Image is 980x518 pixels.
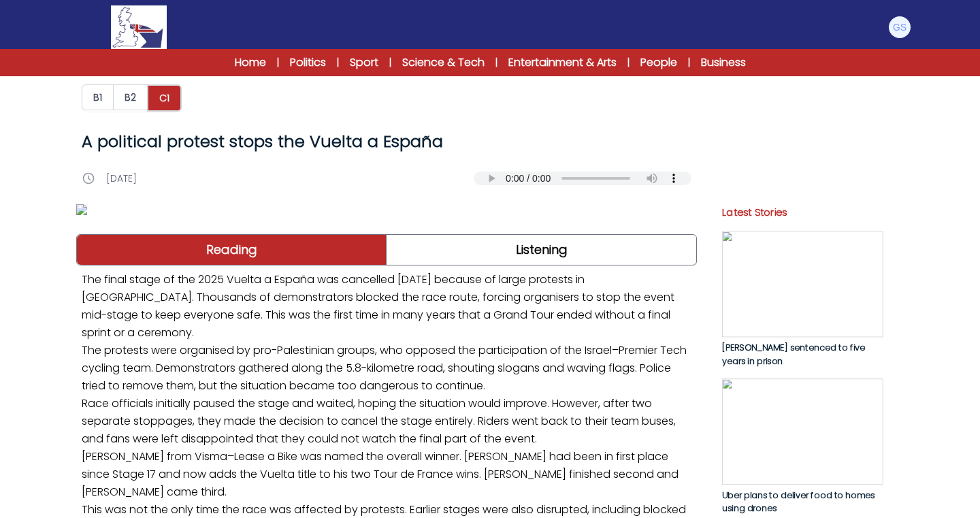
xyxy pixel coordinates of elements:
[350,54,378,71] a: Sport
[290,54,326,71] a: Politics
[722,342,865,368] span: [PERSON_NAME] sentenced to five years in prison
[627,56,630,69] span: |
[113,84,148,110] button: B2
[277,56,279,69] span: |
[148,84,182,112] a: C1
[337,56,339,69] span: |
[722,231,883,368] a: [PERSON_NAME] sentenced to five years in prison
[68,5,210,49] a: Logo
[111,5,167,49] img: Logo
[722,231,883,337] img: CmUNvE9iBcd3dtesz6AtlOJBJ5KgYshN613R35pY.jpg
[402,54,485,71] a: Science & Tech
[701,54,746,71] a: Business
[722,489,875,515] span: Uber plans to deliver food to homes using drones
[82,84,114,110] button: B1
[82,84,114,112] a: B1
[722,378,883,485] img: RE7LMOZhYM0j8HK2lFzCLKdxF8GB49C0Tfp3lDZz.jpg
[688,56,690,69] span: |
[76,204,697,215] img: HkFBrZCxVBUpj8k0uq3Yciz3NXpJA8JnKuCT673p.jpg
[722,378,883,515] a: Uber plans to deliver food to homes using drones
[640,54,677,71] a: People
[147,84,182,112] button: C1
[889,16,911,38] img: Giorgia Di Santolo
[722,205,883,220] p: Latest Stories
[495,56,497,69] span: |
[508,54,617,71] a: Entertainment & Arts
[114,84,148,112] a: B2
[82,131,691,152] h1: A political protest stops the Vuelta a España
[474,172,691,185] audio: Your browser does not support the audio element.
[106,172,137,185] p: [DATE]
[389,56,391,69] span: |
[235,54,266,71] a: Home
[387,235,696,265] a: Listening
[77,235,387,265] a: Reading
